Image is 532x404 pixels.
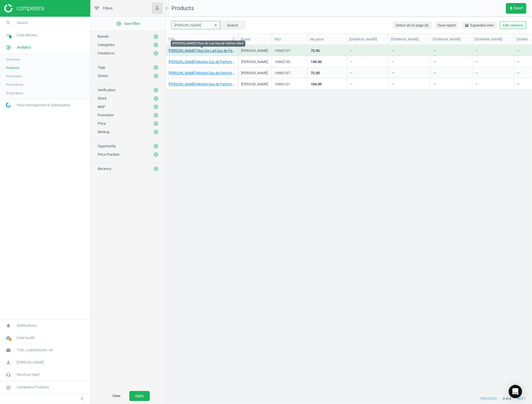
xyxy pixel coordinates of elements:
button: Apply [129,391,150,401]
i: notifications [3,321,14,331]
div: Open Intercom Messenger [509,385,522,398]
span: Stores [98,74,108,78]
span: Expanded view [465,23,494,28]
div: — [475,79,511,89]
button: add_circle_outline [153,65,159,70]
div: 72.00 [311,71,320,76]
span: Categories [98,43,115,47]
span: Analytics [17,45,31,50]
a: [PERSON_NAME] Miutine Eau de Parfum 100ml [169,59,235,64]
span: Brands [98,34,109,39]
i: chevron_left [79,396,85,402]
button: add_circle_outline [153,87,159,93]
div: My price [310,37,345,42]
div: Title [168,37,236,42]
button: Clear [107,391,127,401]
button: Search [220,21,246,29]
span: Tags [98,65,105,69]
input: SKU/Title search [171,21,220,29]
div: 16962135 [275,59,305,64]
div: [DOMAIN_NAME] [391,37,428,42]
i: pie_chart_outlined [3,42,14,53]
img: wGWNvw8QSZomAAAAABJRU5ErkJggg== [6,102,11,108]
div: 16962121 [275,82,305,87]
div: 16962127 [275,48,305,53]
button: add_circle_outline [153,34,159,39]
span: [PERSON_NAME] [17,360,43,365]
div: [DOMAIN_NAME] [433,37,470,42]
button: Save report [435,21,459,29]
span: Promotion [98,113,114,117]
a: [PERSON_NAME] Fleur De Lait Eau de Parfum 30ml [169,48,235,53]
div: — [392,79,428,89]
i: add_circle_outline [153,88,158,93]
span: Competera Products [17,385,49,390]
button: add_circle_outline [153,112,159,118]
span: Data delivery [17,33,37,38]
div: — [392,57,428,66]
span: Email alerts [6,91,23,95]
span: THG. Lookfantastic UK [17,348,53,353]
a: [PERSON_NAME] Miutine Eau de Parfum 30ml [169,71,235,76]
a: [PERSON_NAME] Miutine Eau de Parfum 50ml [169,82,235,87]
span: Price Management & Optimization [17,103,70,108]
div: SKU [274,37,306,42]
button: clear [212,21,220,29]
span: Overview [6,57,20,62]
button: add_circle_outline [153,143,159,149]
i: headset_mic [3,370,14,380]
div: — [350,82,353,89]
span: Price Position [98,152,119,157]
span: Markup [98,130,110,134]
span: Stock [98,96,107,100]
i: add_circle_outline [153,65,158,70]
i: cloud_done [3,333,14,343]
span: Search [17,20,28,25]
span: Need our help? [17,372,40,377]
button: add_circle_outline [153,73,159,79]
div: 16962137 [275,71,305,76]
div: [PERSON_NAME] Fleur De Lait Eau de Parfum 30ml [171,40,245,47]
i: get_app [509,6,514,11]
button: next [511,394,532,404]
button: add_circle_outline [153,129,159,135]
div: 104.00 [311,82,322,87]
i: add_circle_outline [153,96,158,101]
div: — [392,45,428,55]
span: Verification [98,88,115,92]
div: — [434,45,470,55]
span: Save report [438,23,456,28]
div: 72.00 [311,48,320,53]
span: Price index [6,74,22,78]
button: add_circle_outline [153,42,159,48]
div: [PERSON_NAME] [241,82,268,89]
button: add_circle_outline [153,104,159,110]
span: Export [509,6,523,11]
i: timeline [3,30,14,40]
i: add_circle_outline [117,21,122,26]
div: 145.00 [311,59,322,64]
span: Price [98,121,106,126]
span: Notifications [17,323,37,328]
div: [DOMAIN_NAME] [475,37,512,42]
button: previous [475,394,503,404]
i: add_circle_outline [153,129,158,134]
span: / 4 [508,396,511,401]
span: Products [6,66,19,70]
i: add_circle_outline [153,51,158,56]
span: Filters [103,6,113,11]
div: — [392,68,428,78]
div: — [475,45,511,55]
span: Created on [98,51,115,55]
button: Edit columns [500,21,526,29]
button: horizontal_splitExpanded view [462,21,497,29]
img: ajHJNr6hYgQAAAAASUVORK5CYII= [4,4,44,13]
span: Promotions [6,82,23,87]
div: — [475,68,511,78]
div: [DOMAIN_NAME] [349,37,386,42]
